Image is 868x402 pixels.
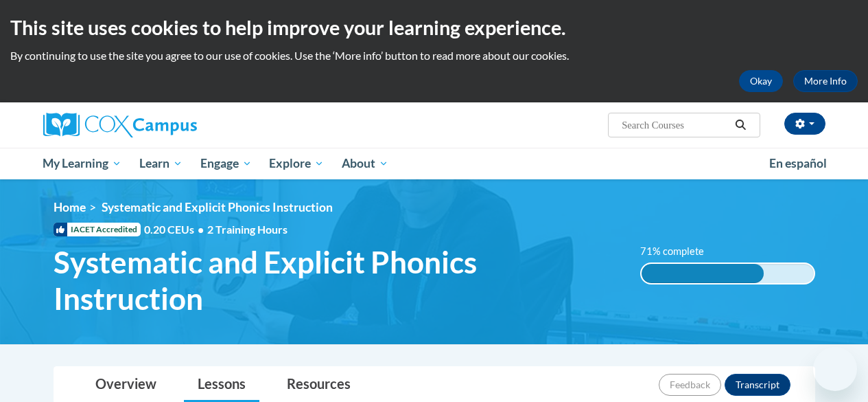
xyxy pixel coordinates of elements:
span: En español [769,156,827,170]
button: Okay [739,70,783,92]
h2: This site uses cookies to help improve your learning experience. [10,14,858,41]
a: About [333,148,397,179]
span: About [342,155,388,172]
span: IACET Accredited [54,223,141,236]
button: Search [730,117,751,133]
span: Systematic and Explicit Phonics Instruction [102,200,333,214]
a: En español [760,149,836,178]
div: Main menu [33,148,836,179]
span: Explore [269,155,324,172]
input: Search Courses [620,117,730,133]
span: Systematic and Explicit Phonics Instruction [54,244,620,317]
div: 71% complete [642,264,764,283]
button: Account Settings [784,113,825,135]
button: Feedback [659,374,721,396]
iframe: Button to launch messaging window [813,347,857,391]
img: Cox Campus [43,113,197,137]
span: • [198,223,204,236]
span: Learn [139,155,183,172]
span: My Learning [43,155,121,172]
label: 71% complete [640,244,719,259]
a: Engage [191,148,261,179]
a: My Learning [34,148,131,179]
p: By continuing to use the site you agree to our use of cookies. Use the ‘More info’ button to read... [10,48,858,63]
a: More Info [793,70,858,92]
span: 0.20 CEUs [144,222,207,237]
span: 2 Training Hours [207,223,288,236]
a: Learn [130,148,191,179]
a: Home [54,200,86,214]
a: Explore [260,148,333,179]
span: Engage [200,155,252,172]
a: Cox Campus [43,113,290,137]
button: Transcript [725,374,790,396]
